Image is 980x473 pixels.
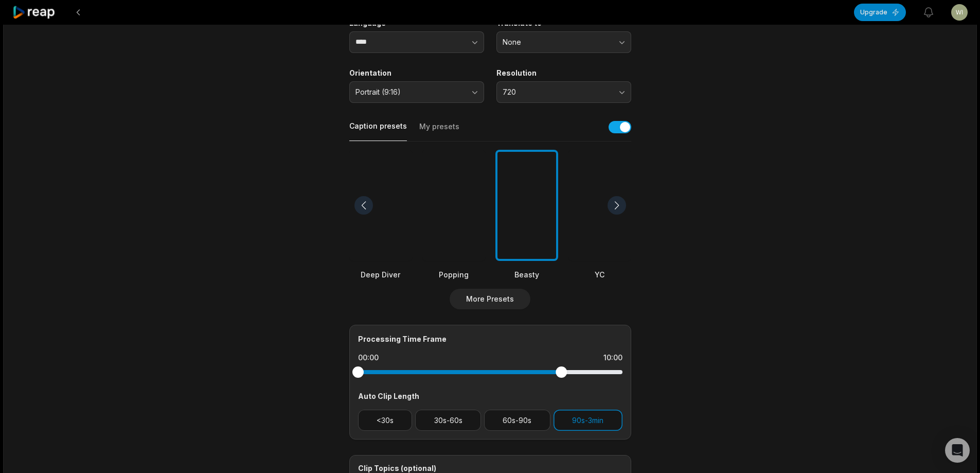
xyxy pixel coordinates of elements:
div: 00:00 [358,353,379,363]
button: 90s-3min [554,410,622,431]
div: YC [568,269,631,280]
div: Beasty [495,269,558,280]
span: Portrait (9:16) [355,87,464,97]
div: Open Intercom Messenger [945,438,970,463]
div: Popping [422,269,485,280]
button: 30s-60s [415,410,481,431]
button: 60s-90s [484,410,550,431]
button: Upgrade [854,4,906,21]
label: Resolution [496,68,631,78]
div: Deep Diver [349,269,412,280]
div: 10:00 [603,353,622,363]
label: Orientation [349,68,484,78]
span: None [503,38,611,47]
button: My presets [419,121,459,141]
span: 720 [503,87,611,97]
button: More Presets [450,289,530,309]
div: Auto Clip Length [358,391,622,401]
button: Portrait (9:16) [349,81,484,103]
button: None [496,31,631,53]
div: Clip Topics (optional) [358,464,622,473]
div: Processing Time Frame [358,334,622,344]
button: Caption presets [349,121,407,141]
button: <30s [358,410,413,431]
button: 720 [496,81,631,103]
